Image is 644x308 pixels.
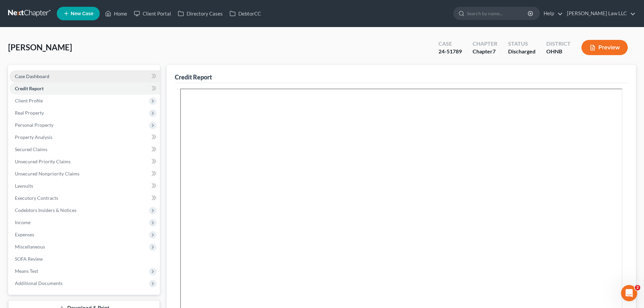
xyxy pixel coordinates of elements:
[546,48,571,55] div: OHNB
[15,110,44,116] span: Real Property
[9,131,160,143] a: Property Analysis
[15,183,33,189] span: Lawsuits
[9,143,160,156] a: Secured Claims
[621,285,637,301] iframe: Intercom live chat
[174,7,226,20] a: Directory Cases
[15,134,52,140] span: Property Analysis
[15,244,45,250] span: Miscellaneous
[15,73,49,79] span: Case Dashboard
[15,280,63,286] span: Additional Documents
[15,171,79,176] span: Unsecured Nonpriority Claims
[15,195,58,201] span: Executory Contracts
[508,48,535,55] div: Discharged
[564,7,636,20] a: [PERSON_NAME] Law LLC
[546,40,571,48] div: District
[508,40,535,48] div: Status
[9,253,160,265] a: SOFA Review
[9,168,160,180] a: Unsecured Nonpriority Claims
[9,70,160,82] a: Case Dashboard
[15,232,34,237] span: Expenses
[175,73,212,81] div: Credit Report
[540,7,563,20] a: Help
[8,42,72,52] span: [PERSON_NAME]
[438,40,462,48] div: Case
[9,180,160,192] a: Lawsuits
[15,219,30,225] span: Income
[15,98,43,103] span: Client Profile
[15,268,38,274] span: Means Test
[9,192,160,204] a: Executory Contracts
[15,146,47,152] span: Secured Claims
[581,40,628,55] button: Preview
[493,48,496,54] span: 7
[9,156,160,168] a: Unsecured Priority Claims
[130,7,174,20] a: Client Portal
[15,256,43,262] span: SOFA Review
[15,86,44,91] span: Credit Report
[102,7,130,20] a: Home
[71,11,93,16] span: New Case
[467,7,529,20] input: Search by name...
[635,285,640,290] span: 2
[15,207,76,213] span: Codebtors Insiders & Notices
[226,7,264,20] a: DebtorCC
[15,159,71,164] span: Unsecured Priority Claims
[473,48,497,55] div: Chapter
[9,82,160,95] a: Credit Report
[438,48,462,55] div: 24-51789
[15,122,53,128] span: Personal Property
[473,40,497,48] div: Chapter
